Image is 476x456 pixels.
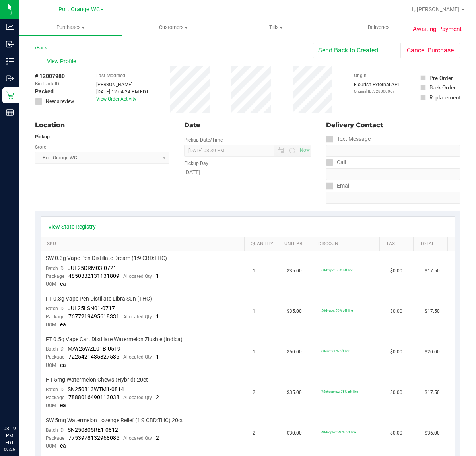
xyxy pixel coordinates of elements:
[429,74,453,82] div: Pre-Order
[253,429,255,437] span: 2
[326,145,460,157] input: Format: (999) 999-9999
[425,308,440,315] span: $17.50
[409,6,461,12] span: Hi, [PERSON_NAME]!
[313,43,383,58] button: Send Back to Created
[96,96,136,102] a: View Order Activity
[326,180,350,192] label: Email
[6,91,14,99] inline-svg: Retail
[46,346,64,352] span: Batch ID
[35,80,60,87] span: BioTrack ID:
[184,168,311,177] div: [DATE]
[123,314,152,320] span: Allocated Qty
[4,425,16,446] p: 08:19 PM EDT
[46,387,64,392] span: Batch ID
[46,427,64,433] span: Batch ID
[123,274,152,279] span: Allocated Qty
[62,80,64,87] span: -
[6,74,14,82] inline-svg: Outbound
[96,88,149,95] div: [DATE] 12:04:24 PM EDT
[60,442,66,449] span: ea
[60,402,66,408] span: ea
[425,267,440,275] span: $17.50
[68,345,120,352] span: MAY25WZL01B-0519
[68,273,119,279] span: 4850332131131809
[156,353,159,360] span: 1
[96,72,125,79] label: Last Modified
[184,136,223,144] label: Pickup Date/Time
[4,446,16,452] p: 09/26
[326,168,460,180] input: Format: (999) 999-9999
[156,394,159,400] span: 2
[60,281,66,287] span: ea
[6,57,14,65] inline-svg: Inventory
[354,88,399,94] p: Original ID: 328000067
[156,273,159,279] span: 1
[390,348,402,356] span: $0.00
[225,19,328,36] a: Tills
[156,435,159,441] span: 2
[46,435,64,441] span: Package
[321,390,358,394] span: 75chocchew: 75% off line
[184,160,208,167] label: Pickup Day
[253,389,255,396] span: 2
[287,348,302,356] span: $50.00
[68,386,124,392] span: SN250813WTM1-0814
[122,24,225,31] span: Customers
[35,144,46,151] label: Store
[390,308,402,315] span: $0.00
[68,427,118,433] span: SN250805RE1-0812
[390,267,402,275] span: $0.00
[253,267,255,275] span: 1
[68,313,119,320] span: 7677219495618331
[46,281,56,287] span: UOM
[357,24,400,31] span: Deliveries
[321,430,356,434] span: 40droploz: 40% off line
[46,306,64,311] span: Batch ID
[156,313,159,320] span: 1
[321,349,350,353] span: 60cart: 60% off line
[68,394,119,400] span: 7888016490113038
[46,274,64,279] span: Package
[6,40,14,48] inline-svg: Inbound
[60,321,66,328] span: ea
[284,241,309,247] a: Unit Price
[19,19,122,36] a: Purchases
[287,389,302,396] span: $35.00
[46,395,64,400] span: Package
[354,72,367,79] label: Origin
[420,241,445,247] a: Total
[225,24,327,31] span: Tills
[96,81,149,88] div: [PERSON_NAME]
[19,24,122,31] span: Purchases
[46,336,183,343] span: FT 0.5g Vape Cart Distillate Watermelon Zlushie (Indica)
[6,109,14,116] inline-svg: Reports
[253,308,255,315] span: 1
[46,403,56,408] span: UOM
[318,241,377,247] a: Discount
[253,348,255,356] span: 1
[8,392,32,416] iframe: Resource center
[425,348,440,356] span: $20.00
[122,19,225,36] a: Customers
[321,309,353,312] span: 50dvape: 50% off line
[68,265,117,271] span: JUL25DRM03-0721
[68,353,119,360] span: 7225421435827536
[58,6,100,13] span: Port Orange WC
[48,223,96,231] a: View State Registry
[429,93,460,101] div: Replacement
[386,241,411,247] a: Tax
[326,133,371,145] label: Text Message
[287,429,302,437] span: $30.00
[326,120,460,130] div: Delivery Contact
[425,429,440,437] span: $36.00
[60,362,66,368] span: ea
[413,25,462,34] span: Awaiting Payment
[184,120,311,130] div: Date
[46,363,56,368] span: UOM
[400,43,460,58] button: Cancel Purchase
[390,429,402,437] span: $0.00
[328,19,431,36] a: Deliveries
[326,157,346,168] label: Call
[35,87,54,96] span: Packed
[251,241,275,247] a: Quantity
